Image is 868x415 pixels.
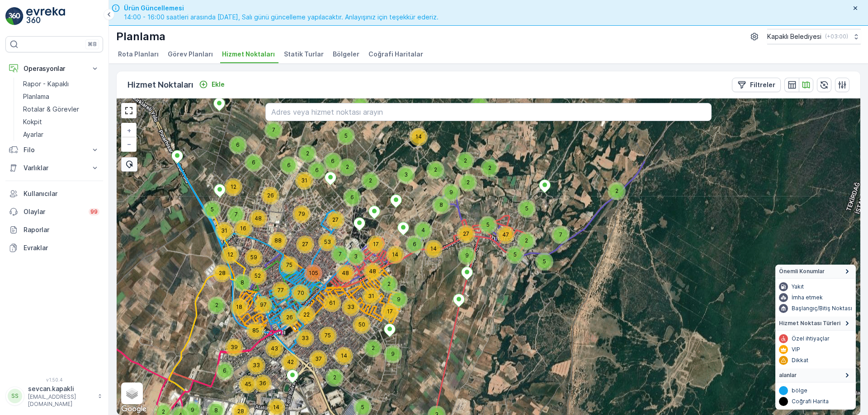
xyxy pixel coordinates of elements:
div: 9 [384,345,402,363]
div: 6 [245,154,263,172]
img: Google [119,403,149,415]
div: 77 [272,281,290,299]
span: 43 [271,345,278,352]
a: Rotalar & Görevler [19,103,103,116]
span: 5 [344,132,348,139]
span: 5 [525,205,528,212]
p: Coğrafi Harita [792,398,829,405]
input: Adres veya hizmet noktası arayın [265,103,712,121]
a: Layers [122,383,142,403]
div: 7 [552,226,570,244]
div: 42 [281,353,299,371]
p: Varlıklar [24,163,85,173]
span: 12 [227,251,233,258]
span: 2 [434,166,437,173]
span: 9 [391,350,395,357]
button: Kapaklı Belediyesi(+03:00) [767,29,861,44]
span: 52 [255,272,261,279]
div: 5 [506,246,524,264]
p: Operasyonlar [24,64,85,73]
span: 31 [221,227,227,234]
span: + [127,126,131,134]
span: 97 [260,301,267,308]
div: 75 [319,326,337,345]
div: 6 [343,188,361,206]
div: 105 [304,264,322,282]
div: 8 [233,274,251,292]
span: 26 [267,192,274,199]
div: 70 [292,284,310,302]
button: Operasyonlar [5,60,103,78]
span: 22 [303,311,310,318]
div: 85 [246,322,264,340]
span: 2 [488,164,491,171]
div: 33 [247,356,265,374]
p: Raporlar [24,225,99,234]
p: Yakıt [792,283,804,290]
span: 18 [236,303,242,310]
div: 47 [496,226,514,244]
img: logo_light-DOdMpM7g.png [26,7,65,25]
span: 14 [415,133,422,140]
div: 75 [280,256,298,274]
span: 2 [464,157,467,164]
div: 88 [269,232,287,250]
span: 6 [331,158,335,164]
div: 27 [457,225,475,243]
span: 6 [315,167,319,173]
div: 59 [245,248,263,266]
div: SS [8,389,22,403]
p: 99 [90,208,98,215]
span: 6 [252,159,255,166]
div: 16 [234,219,252,238]
p: Planlama [23,92,49,101]
span: 14 [430,245,437,252]
div: 52 [249,267,267,285]
a: Kokpit [19,116,103,128]
span: 48 [342,270,349,276]
div: 43 [265,340,283,358]
span: 17 [373,241,379,247]
div: 79 [292,205,311,223]
div: 12 [221,246,239,264]
span: 75 [325,332,331,339]
p: sevcan.kapakli [28,384,93,393]
div: 2 [517,232,535,250]
span: 48 [255,215,262,222]
p: [EMAIL_ADDRESS][DOMAIN_NAME] [28,393,93,408]
p: Filtreler [750,80,775,89]
div: 6 [229,136,247,154]
div: 97 [254,296,272,314]
a: View Fullscreen [122,104,136,117]
p: Rotalar & Görevler [23,105,79,114]
a: Olaylar99 [5,203,103,221]
a: Yakınlaştır [122,124,136,137]
span: 53 [324,238,331,245]
span: 6 [287,162,291,168]
span: 7 [272,126,275,133]
div: 2 [380,275,398,293]
span: 6 [413,241,416,247]
summary: Önemli Konumlar [775,265,856,279]
span: Bölgeler [333,50,359,59]
div: 2 [298,145,316,163]
span: 31 [301,177,307,184]
div: 3 [397,166,415,184]
span: 2 [215,302,218,308]
div: 27 [326,211,344,229]
img: logo [5,7,24,25]
p: Hizmet Noktaları [127,79,193,91]
span: 33 [253,362,260,368]
div: 14 [335,347,353,365]
span: 33 [302,335,309,341]
span: 16 [240,225,246,232]
span: 31 [368,293,374,299]
span: 88 [274,237,282,244]
p: bölge [792,387,807,394]
div: 5 [535,252,553,270]
p: Kapaklı Belediyesi [767,32,821,41]
span: 3 [354,253,358,260]
span: 28 [237,408,244,415]
a: Kullanıcılar [5,185,103,203]
span: 2 [387,280,391,287]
